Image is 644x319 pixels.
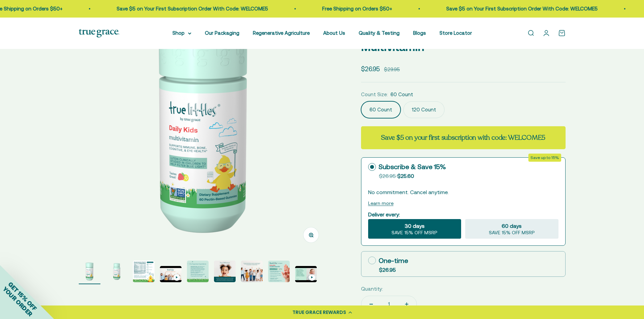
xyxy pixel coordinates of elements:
[413,30,426,36] a: Blogs
[187,261,209,282] img: True Littles® Daily Kids Multivitamin
[160,266,182,284] button: Go to item 4
[253,30,310,36] a: Regenerative Agriculture
[321,6,391,11] a: Free Shipping on Orders $50+
[79,261,100,282] img: True Littles® Daily Kids Multivitamin
[268,261,290,284] button: Go to item 8
[172,29,191,37] summary: Shop
[361,90,388,99] legend: Count Size:
[361,296,381,312] button: Decrease quantity
[79,3,329,252] img: True Littles® Daily Kids Multivitamin
[106,261,127,282] img: True Littles® Daily Kids Multivitamin
[133,261,154,284] button: Go to item 3
[292,309,346,316] div: TRUE GRACE REWARDS
[439,30,472,36] a: Store Locator
[205,30,239,36] a: Our Packaging
[214,261,236,284] button: Go to item 6
[133,261,154,282] img: True Littles® Daily Kids Multivitamin
[446,5,597,13] p: Save $5 on Your First Subscription Order With Code: WELCOME5
[361,285,383,293] label: Quantity:
[359,30,400,36] a: Quality & Testing
[323,30,345,36] a: About Us
[241,261,263,282] img: True Littles® Daily Kids Multivitamin
[241,261,263,284] button: Go to item 7
[1,285,34,318] span: YOUR ORDER
[7,281,38,312] span: GET 15% OFF
[295,266,317,284] button: Go to item 9
[116,5,267,13] p: Save $5 on Your First Subscription Order With Code: WELCOME5
[106,261,127,284] button: Go to item 2
[381,133,545,142] strong: Save $5 on your first subscription with code: WELCOME5
[268,261,290,282] img: True Littles® Daily Kids Multivitamin
[214,261,236,282] img: True Littles® Daily Kids Multivitamin
[361,64,380,74] sale-price: $26.95
[79,261,100,284] button: Go to item 1
[384,65,400,74] compare-at-price: $29.95
[390,90,413,99] span: 60 Count
[397,296,416,312] button: Increase quantity
[187,261,209,284] button: Go to item 5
